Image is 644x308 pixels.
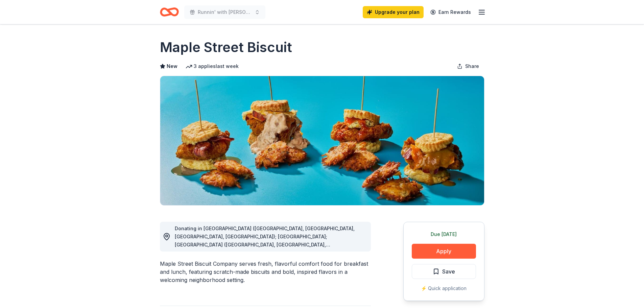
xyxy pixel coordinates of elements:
div: Maple Street Biscuit Company serves fresh, flavorful comfort food for breakfast and lunch, featur... [160,260,371,284]
span: New [167,62,177,70]
a: Home [160,4,179,20]
span: Runnin' with [PERSON_NAME] 5K & Fun Run [198,8,252,16]
button: Runnin' with [PERSON_NAME] 5K & Fun Run [184,5,265,19]
div: ⚡️ Quick application [412,284,476,292]
span: Share [465,62,479,70]
div: Due [DATE] [412,230,476,238]
a: Upgrade your plan [363,6,424,18]
button: Save [412,264,476,279]
h1: Maple Street Biscuit [160,38,292,57]
button: Share [452,60,484,73]
a: Earn Rewards [426,6,475,18]
button: Apply [412,244,476,259]
div: 3 applies last week [186,62,239,70]
span: Save [442,267,455,276]
img: Image for Maple Street Biscuit [160,76,484,205]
